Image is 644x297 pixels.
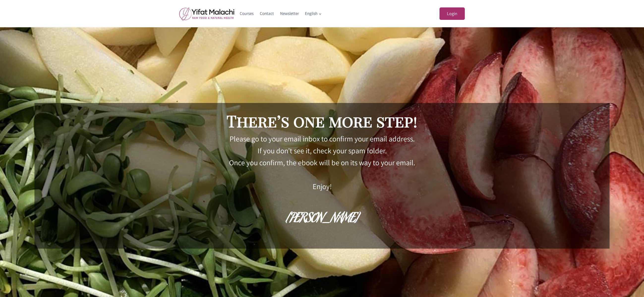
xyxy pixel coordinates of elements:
img: yifat_logo41_en.png [179,7,234,20]
nav: Primary [237,8,325,20]
span: English [305,10,322,17]
a: Contact [257,8,277,20]
a: Newsletter [277,8,302,20]
h2: [PERSON_NAME] [286,210,358,229]
a: Courses [237,8,257,20]
p: Please go to your email inbox to confirm your email address. If you don’t see it, check your spam... [229,133,415,192]
h2: There’s one more step! [227,109,417,133]
a: English [302,8,325,20]
a: Login [439,7,465,20]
